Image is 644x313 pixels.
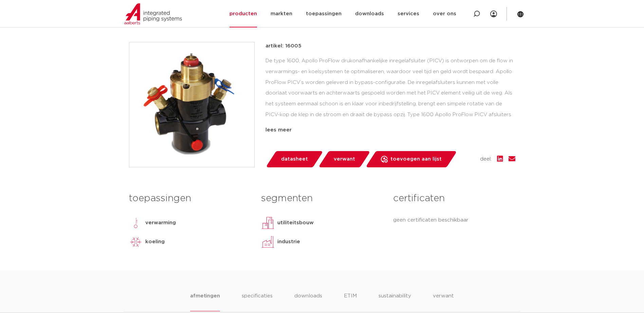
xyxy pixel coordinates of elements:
p: verwarming [145,219,176,227]
li: specificaties [242,292,273,311]
p: geen certificaten beschikbaar [393,216,515,224]
img: koeling [129,235,143,249]
img: verwarming [129,216,143,230]
h3: segmenten [261,192,383,205]
p: utiliteitsbouw [277,219,314,227]
li: downloads [294,292,322,311]
span: toevoegen aan lijst [390,154,442,165]
li: sustainability [379,292,411,311]
p: industrie [277,238,300,246]
a: verwant [318,151,370,167]
li: ETIM [344,292,357,311]
img: utiliteitsbouw [261,216,275,230]
p: artikel: 16005 [265,42,301,50]
div: lees meer [265,126,515,134]
h3: toepassingen [129,192,251,205]
h3: certificaten [393,192,515,205]
p: koeling [145,238,165,246]
img: Product Image for Apollo ProFlow dynamisch inregelventiel PICV FF G3/4" (DN20) HF [129,42,254,167]
span: verwant [334,154,355,165]
span: datasheet [281,154,308,165]
img: industrie [261,235,275,249]
div: De type 1600, Apollo ProFlow drukonafhankelijke inregelafsluiter (PICV) is ontworpen om de flow i... [265,56,515,123]
li: afmetingen [190,292,220,311]
a: datasheet [265,151,323,167]
li: verwant [433,292,454,311]
span: deel: [480,155,492,163]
